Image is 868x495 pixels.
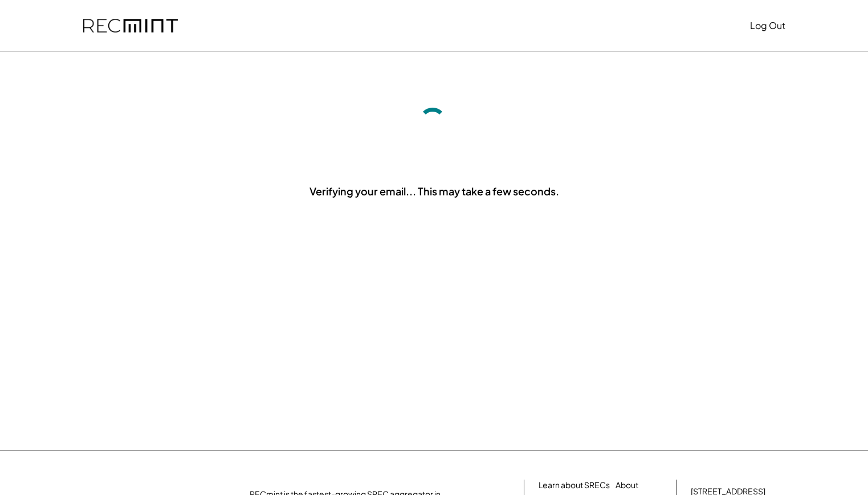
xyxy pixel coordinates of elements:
[539,480,610,491] a: Learn about SRECs
[83,19,178,33] img: recmint-logotype%403x.png
[616,480,638,491] a: About
[750,14,785,37] button: Log Out
[309,184,559,198] div: Verifying your email... This may take a few seconds.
